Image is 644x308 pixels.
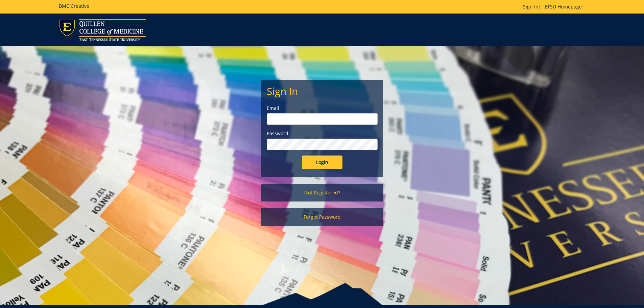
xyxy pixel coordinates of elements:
a: Sign In [523,3,539,10]
label: Email [267,105,378,112]
h5: BMC Creative [59,3,89,8]
a: ETSU Homepage [541,3,585,10]
label: Password [267,130,378,137]
input: Login [302,156,342,169]
p: | [523,3,585,10]
a: Not Registered? [261,184,383,202]
img: ETSU logo [59,19,146,41]
h2: Sign In [267,86,378,97]
a: Forgot Password [261,208,383,226]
